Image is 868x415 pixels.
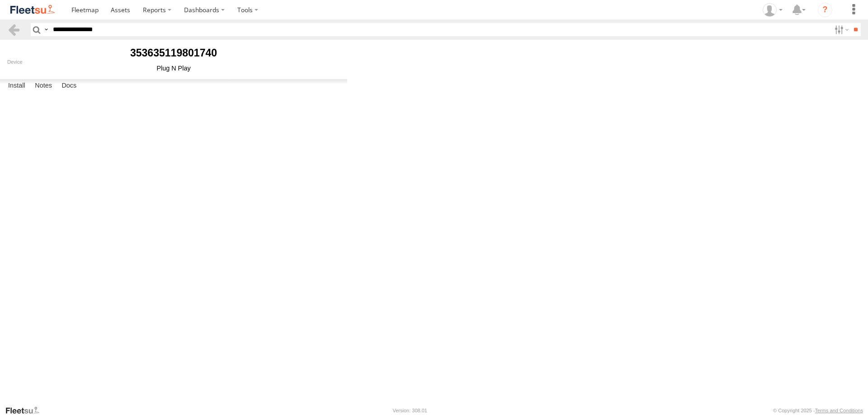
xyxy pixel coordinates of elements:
div: Muhammad Babar Raza [759,3,786,17]
div: © Copyright 2025 - [773,408,863,413]
label: Notes [30,79,57,92]
div: Device [7,59,340,65]
img: fleetsu-logo-horizontal.svg [9,4,56,16]
div: Version: 308.01 [393,408,427,413]
a: Visit our Website [5,406,47,415]
a: Terms and Conditions [815,408,863,413]
label: Search Filter Options [831,23,850,36]
label: Docs [57,79,81,92]
a: Back to previous Page [7,23,20,36]
div: Plug N Play [7,65,340,72]
label: Search Query [42,23,50,36]
label: Install [4,79,30,92]
b: 353635119801740 [130,47,217,59]
i: ? [818,3,832,17]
